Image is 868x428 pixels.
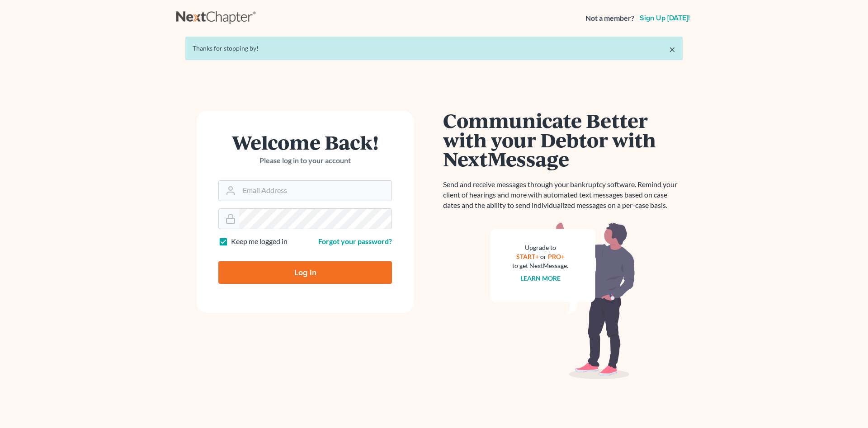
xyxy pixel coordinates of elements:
a: × [669,44,675,55]
img: nextmessage_bg-59042aed3d76b12b5cd301f8e5b87938c9018125f34e5fa2b7a6b67550977c72.svg [491,221,635,380]
div: Thanks for stopping by! [193,44,675,53]
h1: Welcome Back! [218,132,392,152]
div: to get NextMessage. [512,261,568,270]
input: Email Address [239,181,392,201]
a: Learn more [520,274,561,282]
input: Log In [218,261,392,284]
label: Keep me logged in [231,236,288,247]
a: PRO+ [548,253,565,260]
strong: Not a member? [585,13,634,24]
div: Upgrade to [512,243,568,252]
a: Forgot your password? [318,237,392,245]
a: Sign up [DATE]! [638,14,692,22]
span: or [540,253,547,260]
h1: Communicate Better with your Debtor with NextMessage [443,111,683,169]
a: START+ [516,253,539,260]
p: Please log in to your account [218,155,392,166]
p: Send and receive messages through your bankruptcy software. Remind your client of hearings and mo... [443,179,683,211]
